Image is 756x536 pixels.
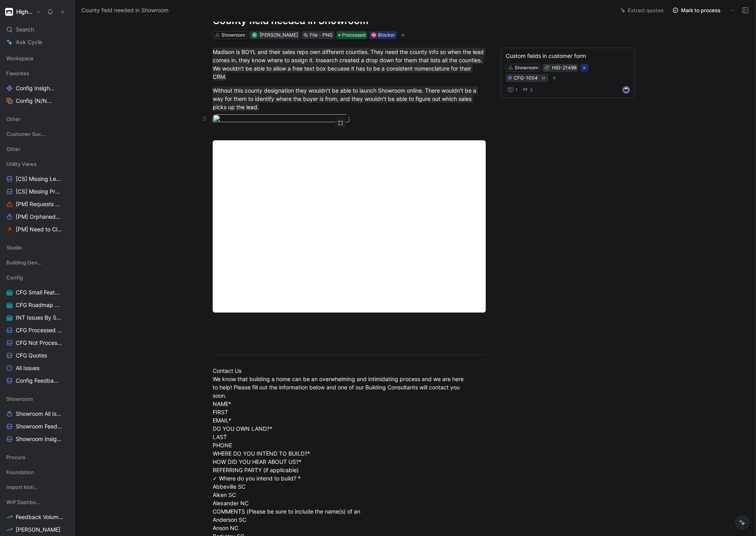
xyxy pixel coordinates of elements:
div: ⛔️ Blocker [371,31,395,39]
span: [PERSON_NAME] [260,32,298,38]
span: Config [6,274,23,281]
div: Workspace [3,52,71,64]
span: [PM] Orphaned Issues [16,213,62,221]
div: Foundation [3,466,71,478]
a: [PERSON_NAME] [3,524,71,536]
img: Screenshot 2025-05-14 at 4.14.42 PM.png [213,114,349,125]
mark: Without this county designation they wouldn’t be able to launch Showroom online. There wouldn’t b... [213,86,478,111]
span: CFG Quotes [16,352,47,359]
span: WIP Dashboards [6,498,41,506]
span: 1 [515,87,518,92]
img: Higharc [5,8,13,16]
span: CFG Roadmap Projects [16,301,62,309]
a: CFG Not Processed Feedback [3,337,71,349]
span: Processed [342,31,365,39]
div: Showroom [221,31,245,39]
span: Feedback Volume Over Time [16,513,63,521]
button: 1 [506,85,519,95]
span: Showroom Feedback All [16,422,62,430]
span: Foundation [6,468,34,476]
span: CFG Small Features [16,288,61,296]
div: WIP Dashboards [3,496,71,508]
div: Utility Views[CS] Missing Level of Support[CS] Missing Product Area[PM] Requests Missing Product ... [3,158,71,235]
span: CFG Processed Feedback [16,326,63,334]
img: avatar [253,33,257,37]
span: Favorites [6,69,29,77]
a: Showroom Feedback All [3,421,71,432]
button: 🌱 [544,65,550,71]
span: [PM] Need to Close Loop [16,225,63,233]
span: CFG Not Processed Feedback [16,339,64,347]
a: CFG Quotes [3,350,71,361]
div: Search [3,24,71,35]
a: Config Feedback All [3,375,71,387]
span: All Issues [16,364,39,372]
span: Utility Views [6,160,37,168]
h1: Higharc [16,8,33,15]
div: ConfigCFG Small FeaturesCFG Roadmap ProjectsINT Issues By StatusCFG Processed FeedbackCFG Not Pro... [3,272,71,387]
div: HIG-21498 [552,64,576,72]
a: CFG Small Features [3,287,71,298]
a: [CS] Missing Level of Support [3,173,71,185]
div: Building Generation [3,257,71,268]
div: CFG-1004 [514,74,538,82]
span: Ask Cycle [16,37,42,47]
div: Procure [3,451,71,463]
span: Workspace [6,54,34,62]
div: Import Notion [3,481,71,493]
div: Other [3,143,71,157]
a: [PM] Requests Missing Product Area [3,198,71,210]
span: 3 [530,87,533,92]
a: INT Issues By Status [3,312,71,324]
div: Other [3,113,71,125]
span: County field needed in Showroom [81,6,168,15]
span: Search [16,25,34,34]
a: [CS] Missing Product Area [3,186,71,197]
div: Config [3,272,71,283]
div: Customer Success Dashboards [3,128,71,140]
a: Showroom All Issues [3,408,71,420]
span: [PM] Requests Missing Product Area [16,200,64,208]
span: Other [6,145,21,153]
div: Import Notion [3,481,71,495]
a: All Issues [3,362,71,374]
span: Showroom Insights to Link [16,435,63,443]
span: Config Insights to Link [16,84,56,92]
a: CFG Roadmap Projects [3,299,71,311]
span: INT Issues By Status [16,314,62,322]
span: Config Feedback All [16,377,61,385]
div: ShowroomShowroom All IssuesShowroom Feedback AllShowroom Insights to Link [3,393,71,445]
div: Procure [3,451,71,465]
div: Utility Views [3,158,71,170]
span: Config (N/N/L) [16,97,52,105]
div: Foundation [3,466,71,480]
div: Custom fields in customer form [506,51,630,61]
div: Favorites [3,67,71,79]
mark: Madison is BOYL and their sales reps own different counties. They need the county info so when th... [213,48,485,81]
span: Showroom [6,395,33,403]
div: Building Generation [3,257,71,271]
button: HigharcHigharc [3,6,43,17]
button: Extract quotes [617,5,667,16]
a: [PM] Need to Close Loop [3,223,71,235]
img: 🌱 [545,65,549,70]
div: File・PNG [310,31,333,39]
a: [PM] Orphaned Issues [3,211,71,223]
div: Showroom [515,64,538,72]
div: Processed [337,31,367,39]
span: [CS] Missing Product Area [16,188,63,195]
div: Other [3,113,71,127]
span: Import Notion [6,483,39,491]
div: Customer Success Dashboards [3,128,71,142]
span: [PERSON_NAME] [16,526,60,534]
span: Other [6,115,21,123]
a: Config (N/N/L) [3,95,71,107]
button: Mark to process [669,5,724,16]
a: Showroom Insights to Link [3,433,71,445]
span: Customer Success Dashboards [6,130,47,138]
button: 3 [521,86,534,94]
div: Studio [3,242,71,253]
span: Studio [6,244,22,251]
span: Showroom All Issues [16,410,62,418]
